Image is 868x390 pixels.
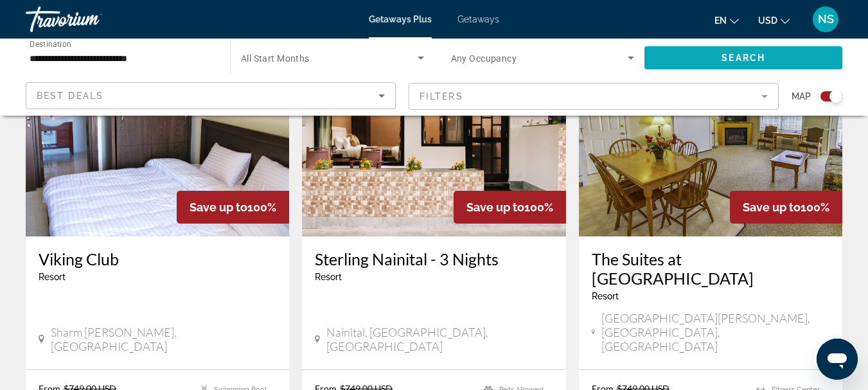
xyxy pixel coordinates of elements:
[714,11,739,30] button: Change language
[315,249,553,269] a: Sterling Nainital - 3 Nights
[730,191,842,224] div: 100%
[457,14,499,24] a: Getaways
[30,39,71,48] span: Destination
[743,200,801,214] span: Save up to
[644,46,842,69] button: Search
[51,325,276,353] span: Sharm [PERSON_NAME], [GEOGRAPHIC_DATA]
[39,272,66,282] span: Resort
[809,6,842,33] button: User Menu
[758,11,790,30] button: Change currency
[818,13,834,26] span: NS
[26,31,289,236] img: C234I01X.jpg
[39,249,276,269] a: Viking Club
[714,15,727,26] span: en
[326,325,553,353] span: Nainital, [GEOGRAPHIC_DATA], [GEOGRAPHIC_DATA]
[315,272,342,282] span: Resort
[302,31,565,236] img: DA58O01L.jpg
[451,53,517,64] span: Any Occupancy
[601,311,829,353] span: [GEOGRAPHIC_DATA][PERSON_NAME], [GEOGRAPHIC_DATA], [GEOGRAPHIC_DATA]
[177,191,289,224] div: 100%
[190,200,247,214] span: Save up to
[37,91,103,101] span: Best Deals
[722,53,765,63] span: Search
[758,15,777,26] span: USD
[37,88,385,103] mat-select: Sort by
[466,200,524,214] span: Save up to
[579,31,842,236] img: 5795I01X.jpg
[26,3,154,36] a: Travorium
[369,14,432,24] a: Getaways Plus
[241,53,310,64] span: All Start Months
[592,291,619,301] span: Resort
[817,339,858,380] iframe: Button to launch messaging window
[792,87,811,105] span: Map
[454,191,566,224] div: 100%
[592,249,829,288] a: The Suites at [GEOGRAPHIC_DATA]
[409,82,779,111] button: Filter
